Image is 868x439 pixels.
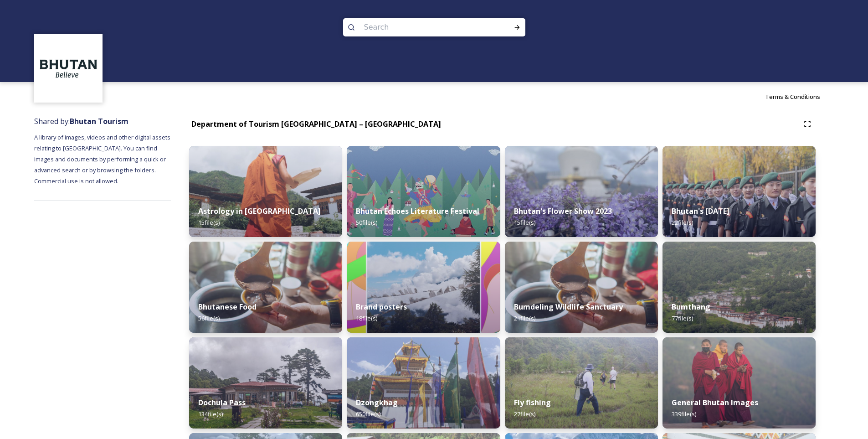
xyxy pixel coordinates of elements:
[672,314,693,322] span: 77 file(s)
[514,302,623,312] strong: Bumdeling Wildlife Sanctuary
[663,337,816,429] img: MarcusWestbergBhutanHiRes-23.jpg
[347,242,500,333] img: Bhutan_Believe_800_1000_4.jpg
[189,337,342,429] img: 2022-10-01%252011.41.43.jpg
[356,410,380,418] span: 650 file(s)
[672,206,729,216] strong: Bhutan's [DATE]
[198,314,220,322] span: 56 file(s)
[514,410,535,418] span: 27 file(s)
[198,398,246,408] strong: Dochula Pass
[672,302,710,312] strong: Bumthang
[514,398,551,408] strong: Fly fishing
[191,119,441,129] strong: Department of Tourism [GEOGRAPHIC_DATA] – [GEOGRAPHIC_DATA]
[356,206,479,216] strong: Bhutan Echoes Literature Festival
[198,218,220,227] span: 15 file(s)
[505,242,658,333] img: Bumdeling%2520090723%2520by%2520Amp%2520Sripimanwat-4%25202.jpg
[663,146,816,237] img: Bhutan%2520National%2520Day10.jpg
[505,146,658,237] img: Bhutan%2520Flower%2520Show2.jpg
[360,17,484,37] input: Search
[34,133,172,185] span: A library of images, videos and other digital assets relating to [GEOGRAPHIC_DATA]. You can find ...
[34,116,128,126] span: Shared by:
[356,302,407,312] strong: Brand posters
[356,218,377,227] span: 50 file(s)
[198,410,223,418] span: 134 file(s)
[672,410,696,418] span: 339 file(s)
[189,146,342,237] img: _SCH1465.jpg
[672,218,693,227] span: 22 file(s)
[765,91,834,102] a: Terms & Conditions
[198,302,257,312] strong: Bhutanese Food
[70,116,128,126] strong: Bhutan Tourism
[663,242,816,333] img: Bumthang%2520180723%2520by%2520Amp%2520Sripimanwat-20.jpg
[347,146,500,237] img: Bhutan%2520Echoes7.jpg
[356,398,398,408] strong: Dzongkhag
[514,218,535,227] span: 15 file(s)
[514,314,535,322] span: 21 file(s)
[514,206,612,216] strong: Bhutan's Flower Show 2023
[198,206,321,216] strong: Astrology in [GEOGRAPHIC_DATA]
[505,337,658,429] img: by%2520Ugyen%2520Wangchuk14.JPG
[347,337,500,429] img: Festival%2520Header.jpg
[765,93,820,101] span: Terms & Conditions
[356,314,377,322] span: 18 file(s)
[189,242,342,333] img: Bumdeling%2520090723%2520by%2520Amp%2520Sripimanwat-4.jpg
[672,398,758,408] strong: General Bhutan Images
[36,36,102,102] img: BT_Logo_BB_Lockup_CMYK_High%2520Res.jpg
